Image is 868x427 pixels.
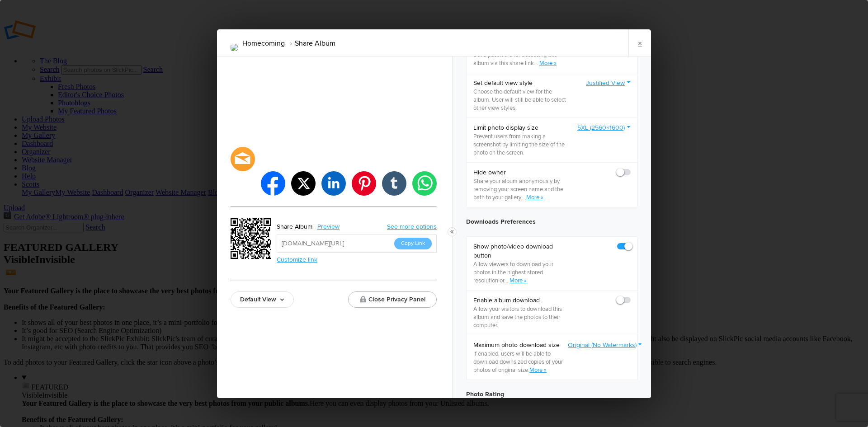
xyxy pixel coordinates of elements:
[285,36,335,51] li: Share Album
[394,238,432,249] button: Copy Link
[473,51,568,67] p: Set a password for accessing this album via this share link.
[473,123,568,132] b: Limit photo display size
[231,44,238,51] img: Z72_0467-Edited-Edited3000.png
[231,218,274,262] div: https://slickpic.us/18662257E2WM
[473,296,568,305] b: Enable album download
[242,36,285,51] li: Homecoming
[473,305,568,329] p: Allow your visitors to download this album and save the photos to their computer.
[448,227,457,236] button: Close
[466,389,638,400] h4: Photo Rating
[586,79,631,88] a: Justified View
[312,221,346,233] a: Preview
[529,366,547,374] a: More »
[277,221,312,233] div: Share Album
[231,291,294,308] a: Default View
[387,223,437,230] a: See more options
[577,123,631,132] a: 5XL (2560×1600)
[473,88,568,112] p: Choose the default view for the album. User will still be able to select other view styles.
[473,242,568,260] b: Show photo/video download button
[568,341,642,350] a: Original (No Watermarks)
[473,79,568,88] b: Set default view style
[382,171,406,196] li: tumblr
[473,260,568,285] p: Allow viewers to download your photos in the highest stored resolution or
[535,60,539,67] span: ..
[277,256,317,263] a: Customize link
[539,60,557,67] a: More »
[473,341,568,350] b: Maximum photo download size
[261,171,285,196] li: facebook
[521,194,526,201] span: ...
[473,177,568,202] p: Share your album anonymously by removing your screen name and the path to your gallery
[412,171,437,196] li: whatsapp
[473,168,568,177] b: Hide owner
[526,194,543,201] a: More »
[466,216,638,227] h4: Downloads Preferences
[628,29,651,56] a: ×
[348,291,437,308] button: Close Privacy Panel
[473,132,568,157] p: Prevent users from making a screenshot by limiting the size of the photo on the screen.
[321,171,346,196] li: linkedin
[291,171,316,196] li: twitter
[473,350,568,374] p: If enabled, users will be able to download downsized copies of your photos of original size.
[352,171,376,196] li: pinterest
[504,277,509,284] span: ...
[509,277,527,284] a: More »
